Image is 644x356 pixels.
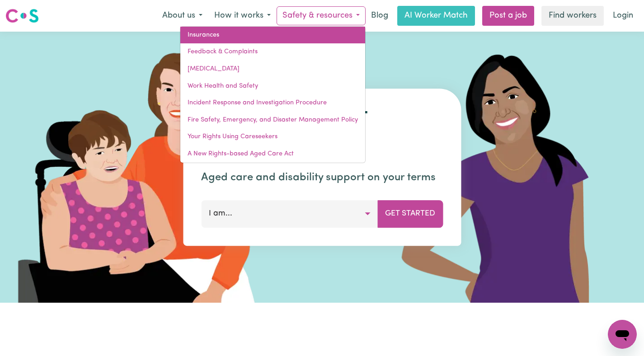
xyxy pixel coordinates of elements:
[366,6,394,26] a: Blog
[180,61,365,78] a: [MEDICAL_DATA]
[180,128,365,145] a: Your Rights Using Careseekers
[208,6,277,25] button: How it works
[180,27,365,44] a: Insurances
[377,200,443,227] button: Get Started
[201,169,443,186] p: Aged care and disability support on your terms
[180,26,366,163] div: Safety & resources
[541,6,604,26] a: Find workers
[5,8,39,24] img: Careseekers logo
[180,94,365,112] a: Incident Response and Investigation Procedure
[180,112,365,129] a: Fire Safety, Emergency, and Disaster Management Policy
[397,6,475,26] a: AI Worker Match
[156,6,208,25] button: About us
[482,6,534,26] a: Post a job
[180,145,365,163] a: A New Rights-based Aged Care Act
[277,6,366,25] button: Safety & resources
[180,43,365,61] a: Feedback & Complaints
[608,320,637,349] iframe: Button to launch messaging window
[201,200,378,227] button: I am...
[607,6,639,26] a: Login
[5,5,39,26] a: Careseekers logo
[180,78,365,95] a: Work Health and Safety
